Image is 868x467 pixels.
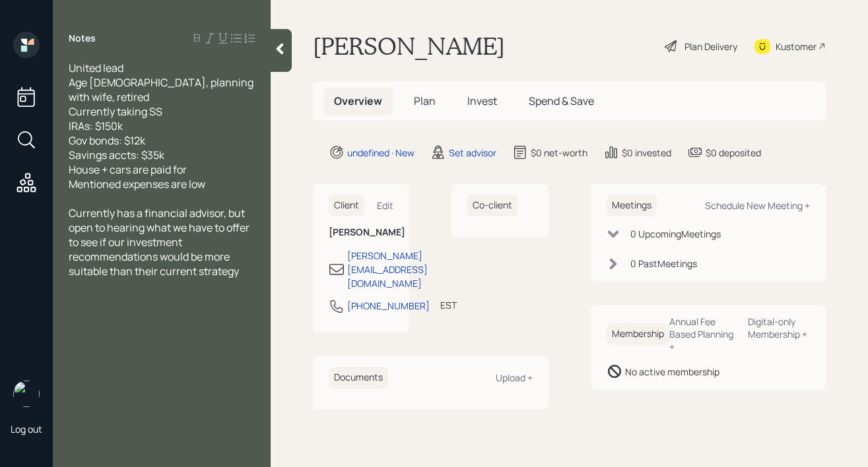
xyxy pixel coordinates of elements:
[630,257,697,270] div: 0 Past Meeting s
[706,146,761,160] div: $0 deposited
[496,371,533,384] div: Upload +
[329,227,393,238] h6: [PERSON_NAME]
[776,40,817,53] div: Kustomer
[313,32,505,61] h1: [PERSON_NAME]
[467,195,517,216] h6: Co-client
[347,249,428,290] div: [PERSON_NAME][EMAIL_ADDRESS][DOMAIN_NAME]
[630,227,721,241] div: 0 Upcoming Meeting s
[414,94,436,108] span: Plan
[531,146,587,160] div: $0 net-worth
[684,40,737,53] div: Plan Delivery
[69,206,251,278] span: Currently has a financial advisor, but open to hearing what we have to offer to see if our invest...
[347,299,430,313] div: [PHONE_NUMBER]
[607,323,669,345] h6: Membership
[69,32,96,45] label: Notes
[449,146,496,160] div: Set advisor
[705,199,810,212] div: Schedule New Meeting +
[622,146,671,160] div: $0 invested
[11,423,42,435] div: Log out
[377,199,393,212] div: Edit
[467,94,497,108] span: Invest
[529,94,594,108] span: Spend & Save
[669,315,737,353] div: Annual Fee Based Planning +
[329,195,364,216] h6: Client
[607,195,657,216] h6: Meetings
[625,365,719,379] div: No active membership
[748,315,810,340] div: Digital-only Membership +
[69,61,255,191] span: United lead Age [DEMOGRAPHIC_DATA], planning with wife, retired Currently taking SS IRAs: $150k G...
[440,298,457,312] div: EST
[347,146,415,160] div: undefined · New
[13,381,40,407] img: robby-grisanti-headshot.png
[334,94,382,108] span: Overview
[329,367,388,389] h6: Documents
